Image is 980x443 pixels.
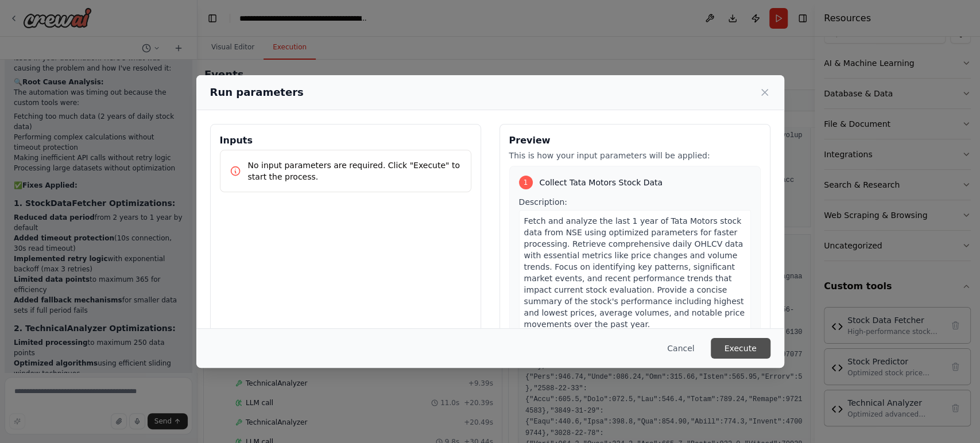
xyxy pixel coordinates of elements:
[210,84,304,100] h2: Run parameters
[519,176,533,189] div: 1
[524,216,745,329] span: Fetch and analyze the last 1 year of Tata Motors stock data from NSE using optimized parameters f...
[540,177,663,188] span: Collect Tata Motors Stock Data
[711,338,770,359] button: Execute
[248,160,462,182] p: No input parameters are required. Click "Execute" to start the process.
[658,338,703,359] button: Cancel
[519,197,567,207] span: Description:
[509,150,761,161] p: This is how your input parameters will be applied:
[220,134,471,147] h3: Inputs
[509,134,761,147] h3: Preview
